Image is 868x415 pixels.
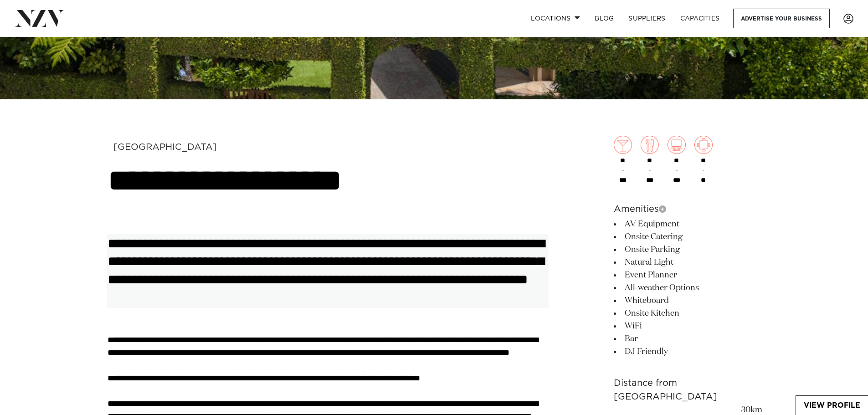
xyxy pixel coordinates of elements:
[614,282,762,294] li: All-weather Options
[796,396,868,415] a: View Profile
[614,307,762,320] li: Onsite Kitchen
[621,9,673,28] a: SUPPLIERS
[673,9,727,28] a: Capacities
[614,320,762,333] li: WiFi
[614,345,762,358] li: DJ Friendly
[614,218,762,231] li: AV Equipment
[614,136,632,154] img: cocktail.png
[641,136,659,154] img: dining.png
[694,136,713,184] div: -
[15,10,64,26] img: nzv-logo.png
[614,256,762,269] li: Natural Light
[614,243,762,256] li: Onsite Parking
[733,9,830,28] a: Advertise your business
[694,136,713,154] img: meeting.png
[524,9,587,28] a: Locations
[614,136,632,184] div: -
[668,136,686,184] div: -
[614,333,762,345] li: Bar
[614,269,762,282] li: Event Planner
[614,202,762,216] h6: Amenities
[587,9,621,28] a: BLOG
[614,294,762,307] li: Whiteboard
[614,231,762,243] li: Onsite Catering
[641,136,659,184] div: -
[113,143,320,151] div: [GEOGRAPHIC_DATA]
[614,376,762,404] h6: Distance from [GEOGRAPHIC_DATA]
[668,136,686,154] img: theatre.png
